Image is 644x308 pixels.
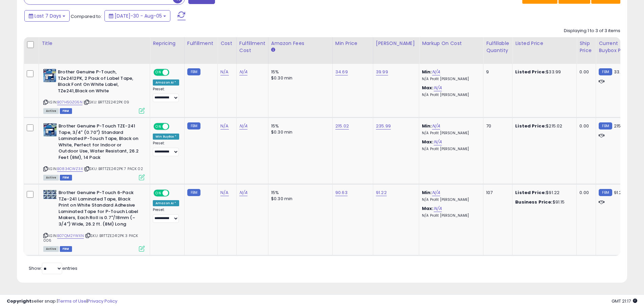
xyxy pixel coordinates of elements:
small: FBM [599,122,612,129]
span: All listings currently available for purchase on Amazon [43,246,59,252]
span: ON [154,70,163,75]
p: N/A Profit [PERSON_NAME] [422,131,478,136]
a: 39.99 [376,69,388,75]
small: FBM [187,68,200,75]
span: ON [154,190,163,196]
span: 91.22 [614,189,625,196]
span: All listings currently available for purchase on Amazon [43,108,59,114]
strong: Copyright [7,298,31,304]
span: | SKU: BRTTZE2412PK 3 PACK 006 [43,233,138,243]
span: OFF [168,124,179,129]
div: [PERSON_NAME] [376,40,416,47]
div: $0.30 min [271,196,327,202]
div: Fulfillment [187,40,215,47]
span: 33.99 [614,69,626,75]
p: N/A Profit [PERSON_NAME] [422,93,478,97]
div: 0.00 [579,190,591,196]
span: | SKU: BRTTZE2412PK 09 [84,99,129,105]
b: Business Price: [515,199,552,205]
a: 91.22 [376,189,387,196]
b: Brother Genuine P-Touch TZE-241 Tape, 3/4" (0.70") Standard Laminated P-Touch Tape, Black on Whit... [58,123,141,162]
p: N/A Profit [PERSON_NAME] [422,213,478,218]
a: Privacy Policy [88,298,117,304]
small: FBM [187,122,200,129]
span: Compared to: [71,13,102,20]
p: N/A Profit [PERSON_NAME] [422,77,478,81]
div: Displaying 1 to 3 of 3 items [564,28,620,34]
a: N/A [434,85,442,91]
a: N/A [239,189,247,196]
p: N/A Profit [PERSON_NAME] [422,197,478,202]
div: Fulfillment Cost [239,40,265,54]
a: 215.02 [335,123,349,129]
div: Fulfillable Quantity [486,40,509,54]
small: FBM [187,189,200,196]
span: Show: entries [29,265,77,271]
span: FBM [60,246,72,252]
b: Max: [422,205,434,212]
div: Cost [220,40,234,47]
div: 9 [486,69,507,75]
div: Listed Price [515,40,574,47]
a: N/A [220,189,229,196]
span: 215.52 [614,123,627,129]
div: Preset: [153,87,179,102]
a: 235.99 [376,123,391,129]
div: $91.22 [515,190,571,196]
b: Brother Genuine P-Touch 6-Pack TZe-241 Laminated Tape, Black Print on White Standard Adhesive Lam... [58,190,141,229]
div: $215.02 [515,123,571,129]
div: Min Price [335,40,370,47]
span: Last 7 Days [34,13,61,19]
a: B0834CWZ3X [57,166,83,172]
div: Repricing [153,40,182,47]
div: Ship Price [579,40,593,54]
span: [DATE]-30 - Aug-05 [115,13,162,19]
div: $0.30 min [271,129,327,135]
a: B07H5GZG5N [57,99,82,105]
a: B07QM2YWXN [57,233,84,239]
a: 90.63 [335,189,348,196]
b: Listed Price: [515,123,546,129]
span: 2025-08-14 21:17 GMT [612,298,637,304]
span: FBM [60,175,72,181]
a: N/A [220,69,229,75]
div: 107 [486,190,507,196]
a: N/A [220,123,229,129]
b: Min: [422,189,432,196]
p: N/A Profit [PERSON_NAME] [422,147,478,151]
a: N/A [239,69,247,75]
div: ASIN: [43,123,145,180]
div: Preset: [153,208,179,223]
a: Terms of Use [58,298,87,304]
div: 15% [271,190,327,196]
div: Current Buybox Price [599,40,634,54]
a: 34.69 [335,69,348,75]
img: 51ZLwAbEeWS._SL40_.jpg [43,69,56,82]
b: Brother Genuine P-Touch, TZe2412PK, 2 Pack of Label Tape, Black Font On White Label, TZe241,Black... [58,69,140,96]
div: ASIN: [43,69,145,113]
div: seller snap | | [7,298,117,305]
span: FBM [60,108,72,114]
div: Amazon Fees [271,40,330,47]
b: Listed Price: [515,69,546,75]
a: N/A [434,139,442,145]
div: 70 [486,123,507,129]
div: Win BuyBox * [153,134,179,140]
div: Amazon AI * [153,79,179,86]
small: FBM [599,68,612,75]
div: 0.00 [579,123,591,129]
img: 51zSE-RxxLL._SL40_.jpg [43,190,57,199]
a: N/A [432,189,440,196]
b: Max: [422,139,434,145]
small: Amazon Fees. [271,47,275,53]
span: | SKU: BRTTZE2412PK 7 PACK 02 [84,166,143,171]
a: N/A [434,205,442,212]
div: Preset: [153,141,179,156]
div: $0.30 min [271,75,327,81]
a: N/A [239,123,247,129]
b: Min: [422,123,432,129]
img: 51cqfeoJaQL._SL40_.jpg [43,123,57,137]
div: 0.00 [579,69,591,75]
div: ASIN: [43,190,145,251]
div: 15% [271,123,327,129]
